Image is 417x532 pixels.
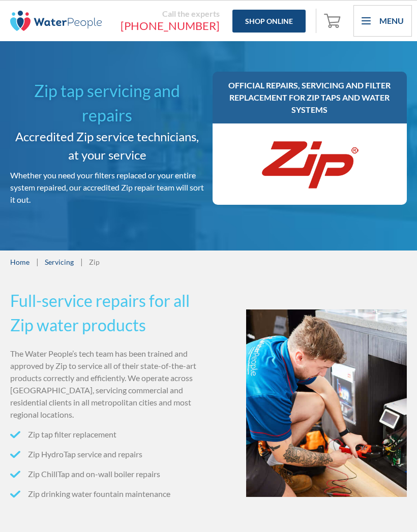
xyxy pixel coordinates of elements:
[112,9,220,19] div: Call the experts
[324,12,343,28] img: shopping cart
[112,19,220,33] a: [PHONE_NUMBER]
[10,348,204,421] p: The Water People’s tech team has been trained and approved by Zip to service all of their state-o...
[45,257,74,267] a: Servicing
[246,309,407,497] img: Technician installing a Zip tap
[10,128,204,164] h2: Accredited Zip service technicians, at your service
[10,79,204,128] h1: Zip tap servicing and repairs
[89,257,100,267] div: Zip
[10,289,204,337] h3: Full-service repairs for all Zip water products
[10,11,102,31] img: The Water People
[10,257,29,267] a: Home
[379,15,404,27] div: Menu
[232,10,306,33] a: Shop Online
[79,256,84,268] div: |
[321,9,346,33] a: Open cart
[35,256,40,268] div: |
[10,488,204,500] li: Zip drinking water fountain maintenance
[223,79,397,116] h3: Official repairs, servicing and filter replacement for Zip taps and water systems
[10,169,204,206] p: Whether you need your filters replaced or your entire system repaired, our accredited Zip repair ...
[353,5,412,37] div: menu
[10,448,204,460] li: Zip HydroTap service and repairs
[10,428,204,441] li: Zip tap filter replacement
[10,468,204,480] li: Zip ChillTap and on-wall boiler repairs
